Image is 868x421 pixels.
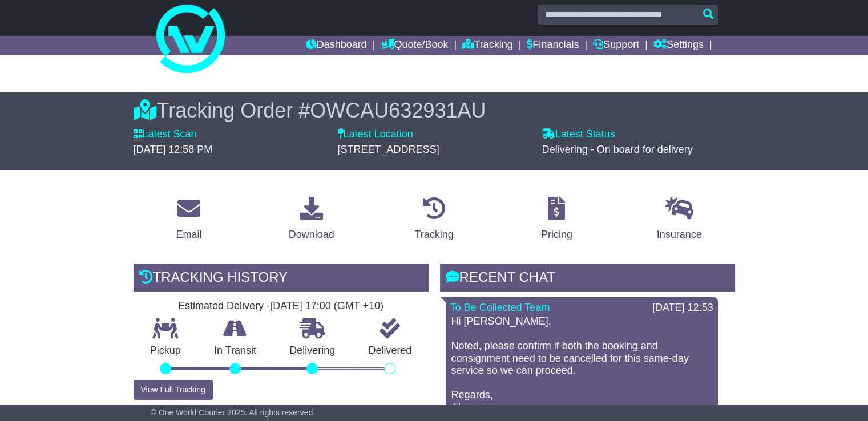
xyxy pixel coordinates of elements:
a: Insurance [649,193,709,246]
a: Download [281,193,342,246]
div: Pricing [541,227,572,242]
div: Estimated Delivery - [134,300,429,313]
div: [DATE] 17:00 (GMT +10) [270,300,383,313]
p: Delivering [273,345,352,357]
div: Download [289,227,334,242]
span: © One World Courier 2025. All rights reserved. [151,408,316,417]
button: View Full Tracking [134,380,213,400]
div: [DATE] 12:53 [652,302,713,314]
a: Pricing [534,193,580,246]
a: Dashboard [306,36,367,55]
div: RECENT CHAT [440,264,735,294]
a: Email [168,193,209,246]
div: Email [176,227,201,242]
label: Latest Location [338,128,413,141]
span: [STREET_ADDRESS] [338,144,439,155]
span: [DATE] 12:58 PM [134,144,213,155]
a: Tracking [462,36,512,55]
div: Tracking history [134,264,429,294]
a: Settings [653,36,704,55]
a: Financials [527,36,579,55]
p: Delivered [352,345,428,357]
div: Tracking [414,227,453,242]
span: OWCAU632931AU [310,99,486,122]
a: To Be Collected Team [450,302,550,313]
a: Tracking [407,193,461,246]
div: Insurance [657,227,702,242]
label: Latest Status [542,128,615,141]
p: In Transit [197,345,273,357]
a: Quote/Book [381,36,448,55]
div: Tracking Order # [134,98,735,123]
a: Support [593,36,639,55]
p: Pickup [134,345,197,357]
span: Delivering - On board for delivery [542,144,693,155]
label: Latest Scan [134,128,197,141]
